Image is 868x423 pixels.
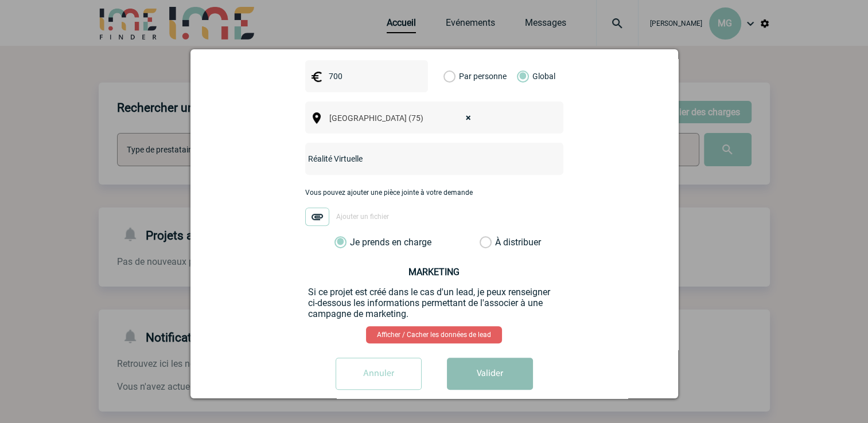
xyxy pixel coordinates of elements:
label: À distribuer [480,237,492,248]
label: Par personne [443,60,456,92]
label: Je prends en charge [334,237,354,248]
input: Annuler [336,358,422,390]
input: Budget HT [326,69,405,84]
p: Vous pouvez ajouter une pièce jointe à votre demande [305,189,563,197]
span: × [466,110,471,126]
h3: MARKETING [308,267,560,277]
span: Ajouter un fichier [336,213,389,221]
a: Afficher / Cacher les données de lead [366,326,502,343]
input: Nom de l'événement [305,151,533,166]
button: Valider [447,358,533,390]
label: Global [517,60,524,92]
span: Paris (75) [325,110,482,126]
p: Si ce projet est créé dans le cas d'un lead, je peux renseigner ci-dessous les informations perme... [308,287,560,319]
